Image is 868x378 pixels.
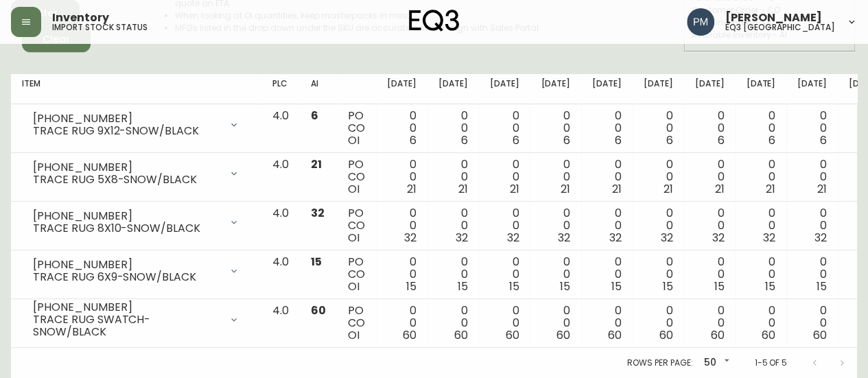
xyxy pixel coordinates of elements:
[612,181,622,197] span: 21
[698,352,732,375] div: 50
[33,174,220,186] div: TRACE RUG 5X8-SNOW/BLACK
[797,256,827,293] div: 0 0
[427,74,479,104] th: [DATE]
[22,305,250,335] div: [PHONE_NUMBER]TRACE RUG SWATCH-SNOW/BLACK
[644,110,673,147] div: 0 0
[261,202,300,250] td: 4.0
[644,207,673,244] div: 0 0
[490,305,519,342] div: 0 0
[261,104,300,153] td: 4.0
[695,256,725,293] div: 0 0
[763,230,775,246] span: 32
[348,207,365,244] div: PO CO
[714,181,724,197] span: 21
[454,327,468,343] span: 60
[611,279,622,294] span: 15
[592,158,622,196] div: 0 0
[512,132,519,148] span: 6
[695,305,725,342] div: 0 0
[746,305,775,342] div: 0 0
[387,207,417,244] div: 0 0
[387,256,417,293] div: 0 0
[592,256,622,293] div: 0 0
[456,230,468,246] span: 32
[348,305,365,342] div: PO CO
[348,256,365,293] div: PO CO
[387,158,417,196] div: 0 0
[52,12,109,23] span: Inventory
[311,254,322,270] span: 15
[311,108,318,123] span: 6
[661,230,673,246] span: 32
[541,110,570,147] div: 0 0
[592,207,622,244] div: 0 0
[695,207,725,244] div: 0 0
[33,222,220,235] div: TRACE RUG 8X10-SNOW/BLACK
[797,110,827,147] div: 0 0
[311,205,325,221] span: 32
[458,279,468,294] span: 15
[508,279,519,294] span: 15
[695,110,725,147] div: 0 0
[490,256,519,293] div: 0 0
[387,110,417,147] div: 0 0
[409,10,460,32] img: logo
[644,158,673,196] div: 0 0
[505,327,519,343] span: 60
[817,181,827,197] span: 21
[438,256,468,293] div: 0 0
[387,305,417,342] div: 0 0
[644,305,673,342] div: 0 0
[33,125,220,137] div: TRACE RUG 9X12-SNOW/BLACK
[820,132,827,148] span: 6
[561,181,570,197] span: 21
[766,181,775,197] span: 21
[663,279,673,294] span: 15
[490,110,519,147] div: 0 0
[592,305,622,342] div: 0 0
[797,207,827,244] div: 0 0
[797,305,827,342] div: 0 0
[407,181,417,197] span: 21
[490,158,519,196] div: 0 0
[530,74,581,104] th: [DATE]
[438,110,468,147] div: 0 0
[461,132,468,148] span: 6
[490,207,519,244] div: 0 0
[695,158,725,196] div: 0 0
[684,74,736,104] th: [DATE]
[506,230,519,246] span: 32
[687,8,714,36] img: 0a7c5790205149dfd4c0ba0a3a48f705
[746,207,775,244] div: 0 0
[769,132,775,148] span: 6
[52,23,148,32] h5: import stock status
[261,299,300,348] td: 4.0
[608,327,622,343] span: 60
[33,301,220,314] div: [PHONE_NUMBER]
[581,74,633,104] th: [DATE]
[541,158,570,196] div: 0 0
[403,327,417,343] span: 60
[11,74,261,104] th: Item
[300,74,337,104] th: AI
[710,327,724,343] span: 60
[714,279,724,294] span: 15
[33,271,220,283] div: TRACE RUG 6X9-SNOW/BLACK
[33,259,220,271] div: [PHONE_NUMBER]
[33,210,220,222] div: [PHONE_NUMBER]
[558,230,570,246] span: 32
[22,158,250,189] div: [PHONE_NUMBER]TRACE RUG 5X8-SNOW/BLACK
[348,279,360,294] span: OI
[817,279,827,294] span: 15
[541,305,570,342] div: 0 0
[311,156,322,172] span: 21
[479,74,530,104] th: [DATE]
[725,12,822,23] span: [PERSON_NAME]
[615,132,622,148] span: 6
[627,357,692,369] p: Rows per page:
[786,74,838,104] th: [DATE]
[541,207,570,244] div: 0 0
[348,110,365,147] div: PO CO
[813,327,827,343] span: 60
[376,74,427,104] th: [DATE]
